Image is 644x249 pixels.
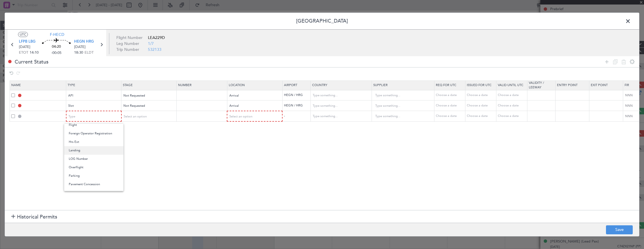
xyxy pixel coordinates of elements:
[69,121,119,129] span: Flight
[69,146,119,155] span: Landing
[69,138,119,146] span: Hrs Ext
[69,180,119,189] span: Pavement Concession
[69,189,119,197] span: Permit To Proceed
[69,163,119,172] span: Overflight
[69,172,119,180] span: Parking
[69,129,119,138] span: Foreign Operator Registration
[69,155,119,163] span: LOG Number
